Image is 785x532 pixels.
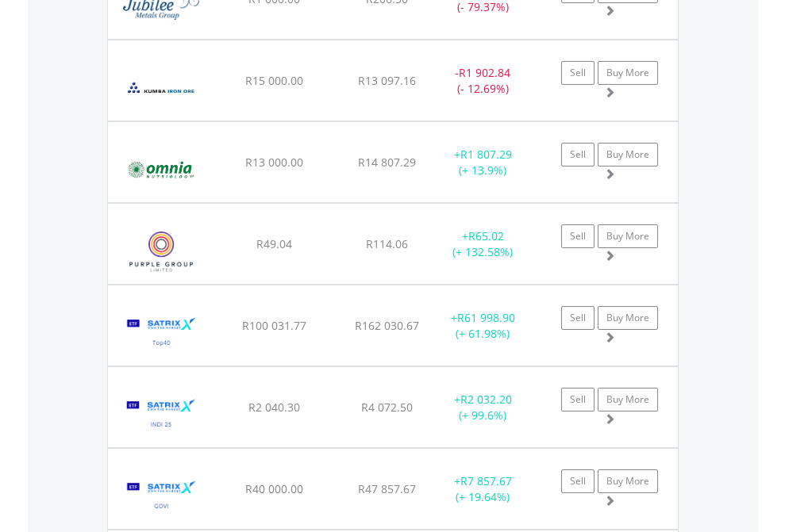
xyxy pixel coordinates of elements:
[598,61,658,85] a: Buy More
[433,65,533,97] div: - (- 12.69%)
[598,224,658,248] a: Buy More
[245,155,303,170] span: R13 000.00
[358,155,416,170] span: R14 807.29
[358,481,416,496] span: R47 857.67
[457,310,515,325] span: R61 998.90
[561,61,595,85] a: Sell
[256,236,292,251] span: R49.04
[366,236,408,251] span: R114.06
[598,306,658,330] a: Buy More
[561,469,595,493] a: Sell
[598,469,658,493] a: Buy More
[468,228,504,243] span: R65.02
[561,143,595,166] a: Sell
[433,147,533,178] div: + (+ 13.9%)
[460,473,512,488] span: R7 857.67
[361,400,413,415] span: R4 072.50
[248,400,300,415] span: R2 040.30
[598,143,658,166] a: Buy More
[116,469,207,525] img: EQU.ZA.STXGVI.png
[433,392,533,423] div: + (+ 99.6%)
[561,306,595,330] a: Sell
[116,60,206,117] img: EQU.ZA.KIO.png
[459,65,510,80] span: R1 902.84
[358,73,416,88] span: R13 097.16
[245,73,303,88] span: R15 000.00
[116,387,207,443] img: EQU.ZA.STXIND.png
[242,318,306,333] span: R100 031.77
[245,481,303,496] span: R40 000.00
[561,388,595,411] a: Sell
[433,228,533,260] div: + (+ 132.58%)
[433,473,533,505] div: + (+ 19.64%)
[116,142,206,198] img: EQU.ZA.OMN.png
[460,147,512,162] span: R1 807.29
[355,318,419,333] span: R162 030.67
[598,388,658,411] a: Buy More
[561,224,595,248] a: Sell
[460,392,512,407] span: R2 032.20
[433,310,533,342] div: + (+ 61.98%)
[116,224,207,280] img: EQU.ZA.PPE.png
[116,305,207,362] img: EQU.ZA.STX40.png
